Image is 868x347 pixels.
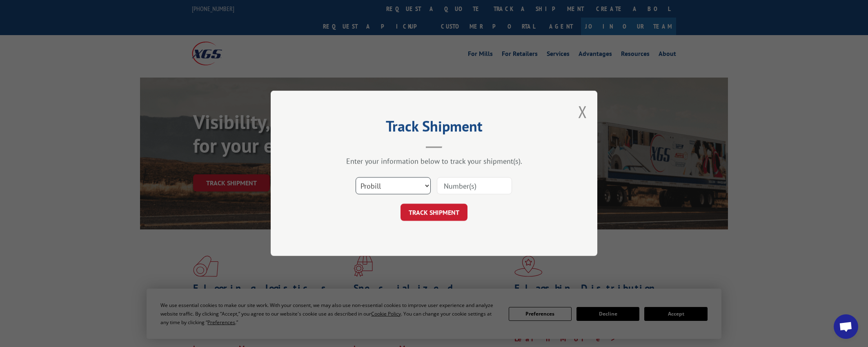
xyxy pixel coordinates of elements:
[578,101,587,122] button: Close modal
[401,204,467,221] button: TRACK SHIPMENT
[834,314,858,339] a: Open chat
[312,157,556,166] div: Enter your information below to track your shipment(s).
[312,120,556,136] h2: Track Shipment
[437,178,512,195] input: Number(s)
